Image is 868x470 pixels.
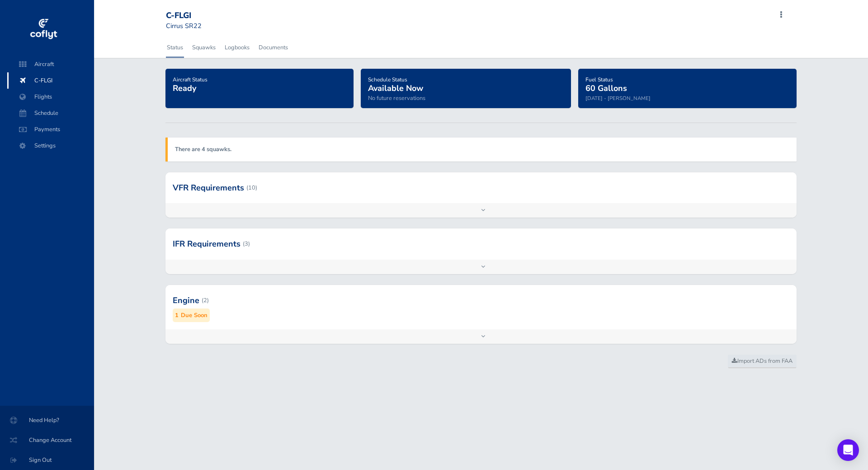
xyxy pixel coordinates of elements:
span: Change Account [11,432,83,448]
a: Import ADs from FAA [728,355,797,368]
a: Schedule StatusAvailable Now [368,73,423,94]
a: There are 4 squawks. [175,145,231,153]
small: Cirrus SR22 [166,21,202,30]
span: Sign Out [11,452,83,468]
span: Schedule Status [368,76,407,83]
span: Available Now [368,83,423,94]
a: Squawks [191,38,217,57]
div: Open Intercom Messenger [837,439,859,461]
span: Settings [16,138,85,154]
span: Fuel Status [585,76,613,83]
span: No future reservations [368,94,425,102]
a: Documents [258,38,289,57]
a: Logbooks [224,38,250,57]
span: Ready [173,83,196,94]
div: C-FLGI [166,11,231,21]
span: Aircraft [16,56,85,72]
span: Need Help? [11,412,83,428]
span: Import ADs from FAA [732,357,793,365]
small: Due Soon [181,311,208,320]
span: Flights [16,89,85,105]
a: Status [166,38,184,57]
span: Schedule [16,105,85,121]
span: 60 Gallons [585,83,627,94]
small: [DATE] - [PERSON_NAME] [585,95,651,102]
img: coflyt logo [28,16,58,43]
span: Payments [16,121,85,138]
span: Aircraft Status [173,76,208,83]
span: C-FLGI [16,72,85,89]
